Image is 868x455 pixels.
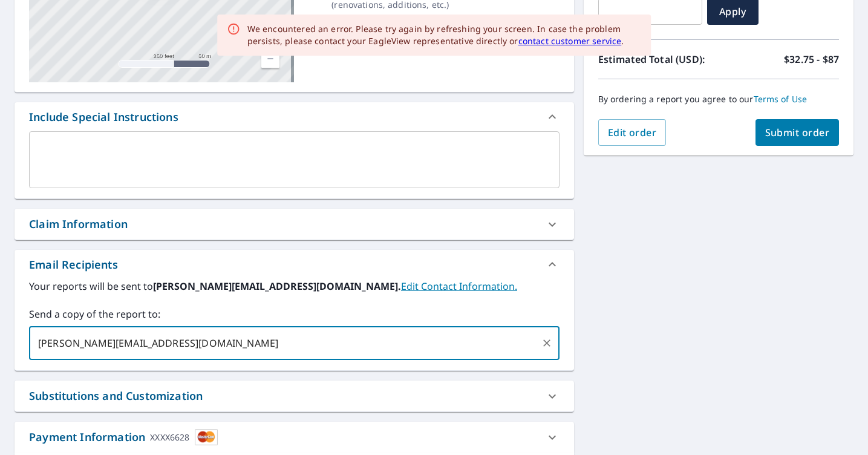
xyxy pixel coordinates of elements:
[15,102,574,131] div: Include Special Instructions
[598,94,839,105] p: By ordering a report you agree to our
[754,93,808,105] a: Terms of Use
[29,109,178,125] div: Include Special Instructions
[29,429,218,445] div: Payment Information
[608,126,657,139] span: Edit order
[150,429,189,445] div: XXXX6628
[15,250,574,279] div: Email Recipients
[29,257,118,273] div: Email Recipients
[29,307,560,321] label: Send a copy of the report to:
[755,119,840,146] button: Submit order
[717,5,749,18] span: Apply
[29,216,128,232] div: Claim Information
[153,280,401,293] b: [PERSON_NAME][EMAIL_ADDRESS][DOMAIN_NAME].
[518,35,622,47] a: contact customer service
[247,23,642,47] div: We encountered an error. Please try again by refreshing your screen. In case the problem persists...
[598,119,667,146] button: Edit order
[598,52,719,67] p: Estimated Total (USD):
[29,279,560,293] label: Your reports will be sent to
[765,126,830,139] span: Submit order
[784,52,839,67] p: $32.75 - $87
[401,280,517,293] a: EditContactInfo
[15,422,574,453] div: Payment InformationXXXX6628cardImage
[195,429,218,445] img: cardImage
[29,388,203,404] div: Substitutions and Customization
[538,335,555,352] button: Clear
[15,209,574,240] div: Claim Information
[15,381,574,411] div: Substitutions and Customization
[261,50,279,68] a: Current Level 17, Zoom Out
